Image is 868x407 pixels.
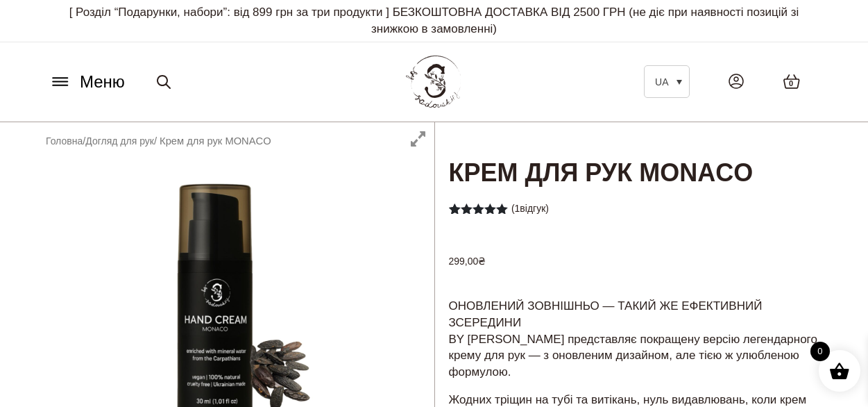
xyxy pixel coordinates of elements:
div: Оцінено в 5.00 з 5 [449,203,509,214]
nav: Breadcrumb [46,133,271,149]
a: Догляд для рук [85,135,154,147]
span: 1 [515,203,520,214]
span: UA [655,76,668,88]
span: Рейтинг з 5 на основі опитування покупця [449,203,509,264]
span: ₴ [478,256,486,267]
button: Меню [45,69,129,95]
a: 0 [769,60,815,103]
bdi: 299,00 [449,256,486,267]
p: ОНОВЛЕНИЙ ЗОВНІШНЬО — ТАКИЙ ЖЕ ЕФЕКТИВНИЙ ЗСЕРЕДИНИ BY [PERSON_NAME] представляє покращену версію... [449,298,820,381]
a: Головна [46,135,83,147]
a: UA [644,65,690,98]
span: Меню [80,69,125,94]
span: 0 [789,78,793,90]
h1: Крем для рук MONACO [435,122,834,191]
span: 0 [810,342,830,361]
img: BY SADOVSKIY [406,56,461,108]
a: (1відгук) [511,203,549,214]
span: 1 [449,203,454,231]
